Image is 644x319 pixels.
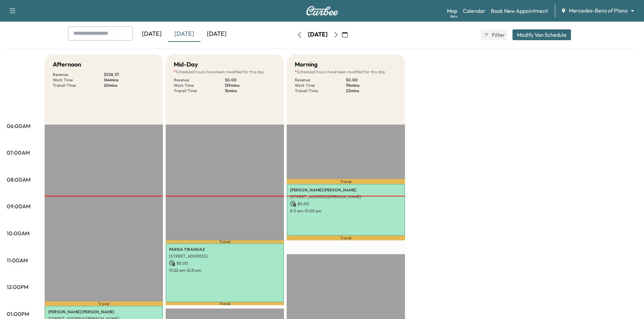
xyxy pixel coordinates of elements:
[7,229,29,237] p: 10:00AM
[169,254,281,259] p: [STREET_ADDRESS]
[225,77,276,83] p: $ 0.00
[169,268,281,273] p: 10:22 am - 12:31 pm
[295,77,346,83] p: Revenue
[53,77,104,83] p: Work Time
[53,72,104,77] p: Revenue
[53,60,81,69] h5: Afternoon
[7,122,30,130] p: 06:00AM
[295,60,317,69] h5: Morning
[295,88,346,94] p: Transit Time
[174,83,225,88] p: Work Time
[295,69,397,75] p: Scheduled hours have been modified for this day
[104,72,155,77] p: $ 538.37
[512,29,571,40] button: Modify Van Schedule
[346,88,397,94] p: 23 mins
[450,14,457,19] div: Beta
[491,7,548,15] a: Book New Appointment
[104,83,155,88] p: 20 mins
[53,83,104,88] p: Transit Time
[200,26,233,42] div: [DATE]
[174,69,276,75] p: Scheduled hours have been modified for this day
[290,194,402,200] p: [STREET_ADDRESS][PERSON_NAME]
[481,29,507,40] button: Filter
[225,88,276,94] p: 16 mins
[290,187,402,193] p: [PERSON_NAME] [PERSON_NAME]
[174,60,198,69] h5: Mid-Day
[166,302,284,305] p: Travel
[7,310,29,318] p: 01:00PM
[290,208,402,214] p: 8:11 am - 10:05 am
[306,6,338,16] img: Curbee Logo
[48,309,160,315] p: [PERSON_NAME] [PERSON_NAME]
[174,88,225,94] p: Transit Time
[7,283,28,291] p: 12:00PM
[346,83,397,88] p: 114 mins
[104,77,155,83] p: 144 mins
[7,202,30,210] p: 09:00AM
[174,77,225,83] p: Revenue
[569,7,628,15] span: Mercedes-Benz of Plano
[492,31,504,39] span: Filter
[7,256,28,264] p: 11:00AM
[308,30,328,39] div: [DATE]
[295,83,346,88] p: Work Time
[136,26,168,42] div: [DATE]
[290,201,402,207] p: $ 0.00
[7,176,30,184] p: 08:00AM
[166,240,284,243] p: Travel
[45,301,163,305] p: Travel
[463,7,485,15] a: Calendar
[169,247,281,252] p: PARISA TIRANDAZ
[169,260,281,266] p: $ 0.00
[225,83,276,88] p: 129 mins
[168,26,200,42] div: [DATE]
[346,77,397,83] p: $ 0.00
[447,7,457,15] a: MapBeta
[287,236,405,240] p: Travel
[7,149,30,157] p: 07:00AM
[287,179,405,184] p: Travel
